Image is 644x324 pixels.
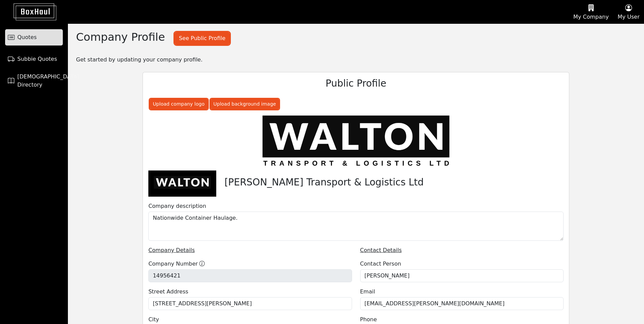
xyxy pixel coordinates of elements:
div: Contact Details [360,246,564,254]
img: BoxHaul [3,3,56,20]
img: Company Logo [148,170,216,197]
a: See Public Profile [173,31,231,46]
button: Upload company logo [150,99,207,109]
span: Quotes [17,33,37,41]
label: Street Address [148,288,188,296]
h2: Company Profile [76,31,165,43]
button: See Public Profile [174,32,230,45]
input: traffic@walton-transport.co.uk [360,297,564,310]
a: Quotes [5,29,63,46]
h3: Public Profile [148,78,564,89]
button: Upload background image [210,99,279,109]
label: Email [360,288,375,296]
span: Subbie Quotes [17,55,57,63]
label: Contact Person [360,260,401,268]
div: Company Details [148,246,352,254]
label: Company description [148,202,206,210]
label: Company Number [148,260,204,268]
label: Phone [360,316,377,324]
button: My User [613,0,644,23]
div: Get started by updating your company profile. [68,54,644,64]
label: City [148,316,159,324]
button: My Company [569,0,613,23]
span: [DEMOGRAPHIC_DATA] Directory [17,73,79,89]
h3: [PERSON_NAME] Transport & Logistics Ltd [224,177,424,188]
a: Subbie Quotes [5,51,63,67]
a: [DEMOGRAPHIC_DATA] Directory [5,73,63,89]
img: Background Image for Profile [148,113,564,168]
input: Barry Seach [360,269,564,282]
textarea: Nationwide Container Haulage. [148,212,564,241]
input: Unit 2, Suite 7a Orwell House, Ferry Lane [148,297,352,310]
